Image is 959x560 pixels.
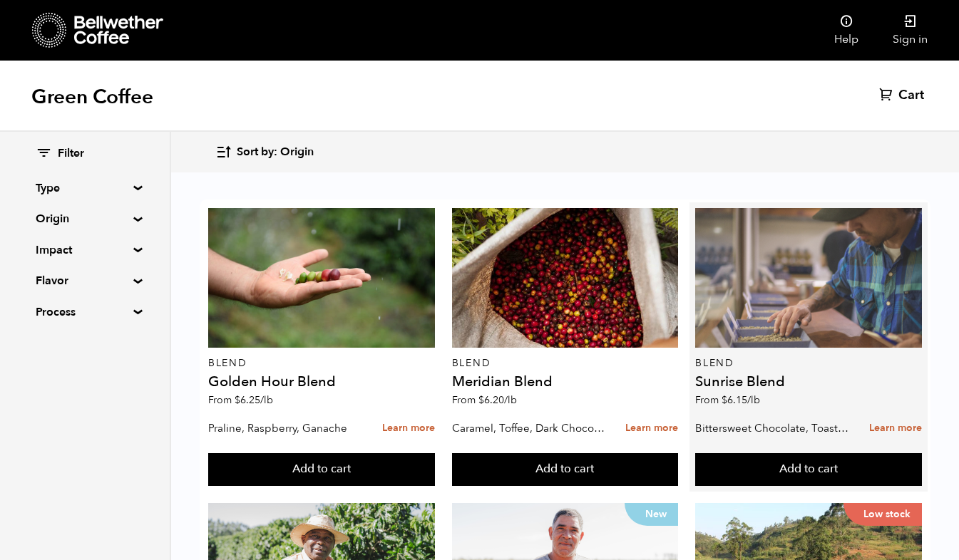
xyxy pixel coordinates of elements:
[869,413,922,444] a: Learn more
[695,418,849,439] p: Bittersweet Chocolate, Toasted Marshmallow, Candied Orange, Praline
[747,393,760,407] span: /lb
[625,503,678,526] p: New
[478,393,484,407] span: $
[260,393,273,407] span: /lb
[452,418,606,439] p: Caramel, Toffee, Dark Chocolate
[625,413,678,444] a: Learn more
[208,375,434,389] h4: Golden Hour Blend
[695,375,921,389] h4: Sunrise Blend
[452,393,517,407] span: From
[36,304,134,321] summary: Process
[478,393,517,407] bdi: 6.20
[382,413,435,444] a: Learn more
[722,393,727,407] span: $
[36,242,134,259] summary: Impact
[31,84,153,110] h1: Green Coffee
[208,393,273,407] span: From
[695,453,921,486] button: Add to cart
[452,358,678,368] p: Blend
[695,393,760,407] span: From
[452,375,678,389] h4: Meridian Blend
[235,393,240,407] span: $
[215,135,314,169] button: Sort by: Origin
[722,393,760,407] bdi: 6.15
[36,272,134,289] summary: Flavor
[504,393,517,407] span: /lb
[58,146,84,162] span: Filter
[843,503,922,526] p: Low stock
[208,418,362,439] p: Praline, Raspberry, Ganache
[36,210,134,227] summary: Origin
[898,87,924,104] span: Cart
[235,393,273,407] bdi: 6.25
[452,453,678,486] button: Add to cart
[237,145,314,160] span: Sort by: Origin
[208,358,434,368] p: Blend
[208,453,434,486] button: Add to cart
[36,180,134,197] summary: Type
[879,87,928,104] a: Cart
[695,358,921,368] p: Blend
